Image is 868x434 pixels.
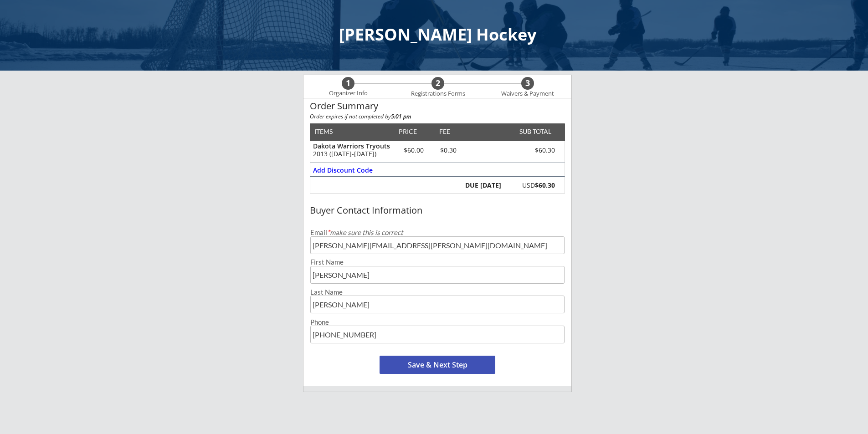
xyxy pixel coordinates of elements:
div: $60.30 [503,147,555,153]
div: $0.30 [433,147,463,153]
div: 3 [521,78,534,88]
div: Order expires if not completed by [310,114,565,119]
div: Buyer Contact Information [310,205,565,215]
div: Add Discount Code [313,167,374,174]
strong: 5:01 pm [391,112,411,120]
div: Order Summary [310,101,565,111]
button: Save & Next Step [380,356,495,374]
div: 2013 ([DATE]-[DATE]) [313,151,390,157]
div: Last Name [310,289,565,296]
div: PRICE [394,128,421,135]
div: $60.00 [394,147,433,153]
div: 2 [431,78,444,88]
div: Dakota Warriors Tryouts [313,143,390,149]
div: Email [310,229,565,236]
div: [PERSON_NAME] Hockey [9,26,866,43]
div: First Name [310,259,565,266]
strong: $60.30 [535,181,555,189]
div: Phone [310,319,565,326]
div: USD [506,182,555,189]
div: Organizer Info [323,90,373,97]
div: Waivers & Payment [496,90,559,97]
div: DUE [DATE] [463,182,501,189]
div: 1 [342,78,354,88]
div: FEE [433,128,457,135]
em: make sure this is correct [327,228,403,236]
div: ITEMS [314,128,347,135]
div: SUB TOTAL [516,128,551,135]
div: Registrations Forms [406,90,469,97]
